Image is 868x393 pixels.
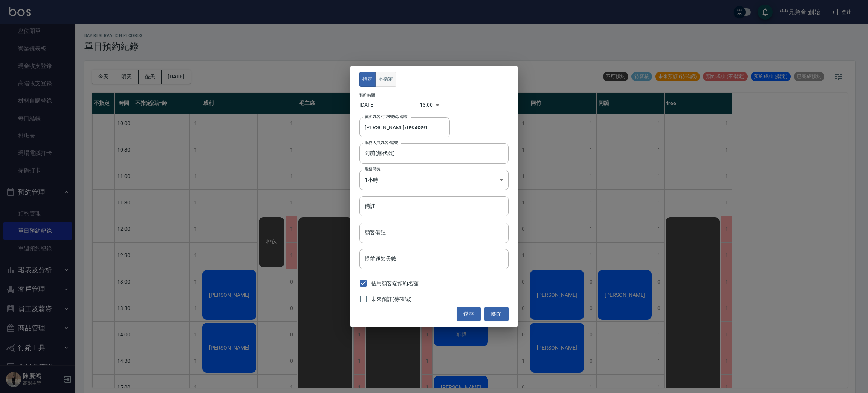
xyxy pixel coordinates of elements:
[365,166,381,172] label: 服務時長
[420,99,433,111] div: 13:00
[371,295,412,303] span: 未來預訂(待確認)
[484,307,509,321] button: 關閉
[359,72,376,87] button: 指定
[457,307,481,321] button: 儲存
[365,140,398,146] label: 服務人員姓名/編號
[365,114,408,120] label: 顧客姓名/手機號碼/編號
[359,99,420,111] input: Choose date, selected date is 2025-08-26
[359,92,375,98] label: 預約時間
[359,170,509,190] div: 1小時
[375,72,396,87] button: 不指定
[371,279,419,287] span: 佔用顧客端預約名額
